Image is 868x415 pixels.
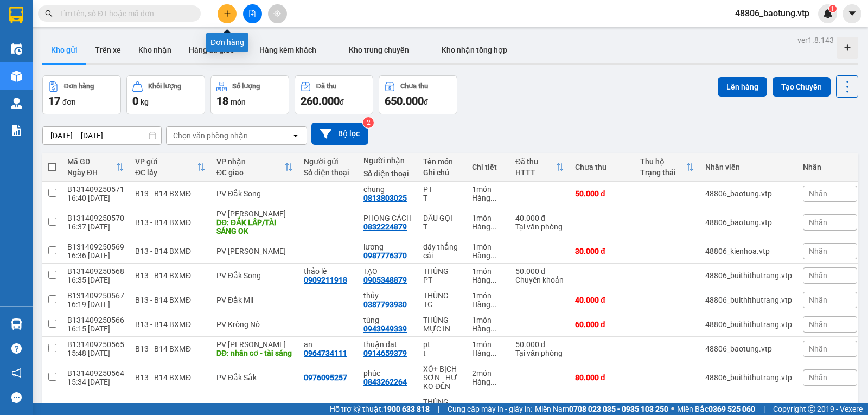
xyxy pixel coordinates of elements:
[823,9,833,18] img: icon-new-feature
[423,194,461,202] div: T
[423,214,461,222] div: DẦU GỌI
[11,125,22,136] img: solution-icon
[48,94,60,107] span: 17
[363,185,412,194] div: chung
[67,291,124,300] div: B131409250567
[291,131,300,140] svg: open
[705,320,792,329] div: 48806_buithithutrang.vtp
[304,168,353,177] div: Số điện thoại
[773,77,831,97] button: Tạo Chuyến
[316,82,336,90] div: Đã thu
[11,71,22,82] img: warehouse-icon
[180,37,243,63] button: Hàng đã giao
[515,168,556,177] div: HTTT
[67,185,124,194] div: B131409250571
[216,340,293,349] div: PV [PERSON_NAME]
[831,5,834,12] span: 1
[311,123,368,145] button: Bộ lọc
[515,214,564,222] div: 40.000 đ
[515,349,564,357] div: Tại văn phòng
[135,373,206,382] div: B13 - B14 BXMĐ
[11,343,22,354] span: question-circle
[809,373,827,382] span: Nhãn
[135,168,197,177] div: ĐC lấy
[363,276,407,284] div: 0905348879
[472,214,505,222] div: 1 món
[423,349,461,357] div: t
[135,247,206,256] div: B13 - B14 BXMĐ
[705,344,792,353] div: 48806_baotung.vtp
[43,127,161,144] input: Select a date range.
[216,373,293,382] div: PV Đắk Sắk
[515,222,564,231] div: Tại văn phòng
[62,98,76,106] span: đơn
[423,398,461,415] div: THÙNG XỐP
[304,267,353,276] div: thảo lê
[67,242,124,251] div: B131409250569
[809,189,827,198] span: Nhãn
[472,316,505,324] div: 1 món
[216,209,293,218] div: PV [PERSON_NAME]
[575,163,629,171] div: Chưa thu
[340,98,344,106] span: đ
[363,340,412,349] div: thuận đạt
[847,9,857,18] span: caret-down
[423,242,461,251] div: dây thắng
[67,267,124,276] div: B131409250568
[809,296,827,304] span: Nhãn
[705,189,792,198] div: 48806_baotung.vtp
[423,222,461,231] div: T
[126,75,205,114] button: Khối lượng0kg
[709,405,755,413] strong: 0369 525 060
[515,340,564,349] div: 50.000 đ
[304,276,347,284] div: 0909211918
[843,4,861,23] button: caret-down
[515,157,556,166] div: Đã thu
[490,300,497,309] span: ...
[363,169,412,178] div: Số điện thoại
[67,369,124,378] div: B131409250564
[130,153,211,182] th: Toggle SortBy
[45,10,53,17] span: search
[472,276,505,284] div: Hàng thông thường
[809,320,827,329] span: Nhãn
[216,218,293,235] div: DĐ: ĐẮK LẤP/TÀI SÁNG OK
[442,46,507,54] span: Kho nhận tổng hợp
[472,340,505,349] div: 1 món
[423,276,461,284] div: PT
[210,75,289,114] button: Số lượng18món
[510,153,570,182] th: Toggle SortBy
[67,340,124,349] div: B131409250565
[490,194,497,202] span: ...
[42,75,121,114] button: Đơn hàng17đơn
[575,320,629,329] div: 60.000 đ
[67,168,116,177] div: Ngày ĐH
[304,340,353,349] div: an
[67,300,124,309] div: 16:19 [DATE]
[424,98,428,106] span: đ
[224,10,231,17] span: plus
[490,349,497,357] span: ...
[363,300,407,309] div: 0387793930
[67,402,124,411] div: B131409250563
[304,349,347,357] div: 0964734111
[490,276,497,284] span: ...
[135,189,206,198] div: B13 - B14 BXMĐ
[67,251,124,260] div: 16:36 [DATE]
[448,403,532,415] span: Cung cấp máy in - giấy in:
[472,369,505,378] div: 2 món
[135,320,206,329] div: B13 - B14 BXMĐ
[535,403,668,415] span: Miền Nam
[11,318,22,330] img: warehouse-icon
[67,157,116,166] div: Mã GD
[243,4,262,23] button: file-add
[472,185,505,194] div: 1 món
[423,340,461,349] div: pt
[216,320,293,329] div: PV Krông Nô
[130,37,180,63] button: Kho nhận
[363,251,407,260] div: 0987776370
[379,75,457,114] button: Chưa thu650.000đ
[472,242,505,251] div: 1 món
[363,324,407,333] div: 0943949339
[11,392,22,403] span: message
